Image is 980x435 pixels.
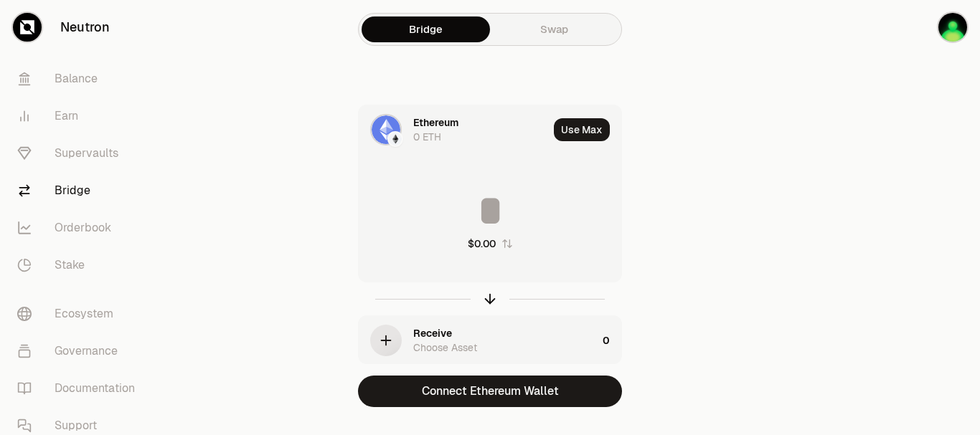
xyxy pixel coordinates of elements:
button: Use Max [554,118,610,141]
a: Documentation [6,370,155,407]
div: Ethereum [413,115,458,130]
img: animesh [938,13,967,42]
div: ReceiveChoose Asset [359,316,597,365]
a: Governance [6,333,155,370]
a: Earn [6,97,155,135]
a: Supervaults [6,135,155,172]
button: ReceiveChoose Asset0 [359,316,621,365]
div: Receive [413,326,452,340]
a: Orderbook [6,209,155,247]
img: ETH Logo [372,115,400,144]
a: Balance [6,60,155,97]
button: $0.00 [468,236,513,251]
button: Connect Ethereum Wallet [358,376,622,407]
img: Ethereum Logo [389,133,402,145]
div: Choose Asset [413,340,477,355]
div: $0.00 [468,236,496,251]
a: Bridge [6,172,155,209]
div: ETH LogoEthereum LogoEthereum0 ETH [359,105,548,154]
div: 0 [603,316,621,365]
a: Bridge [362,16,490,42]
div: 0 ETH [413,130,441,144]
a: Stake [6,247,155,284]
a: Ecosystem [6,295,155,333]
a: Swap [490,16,618,42]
